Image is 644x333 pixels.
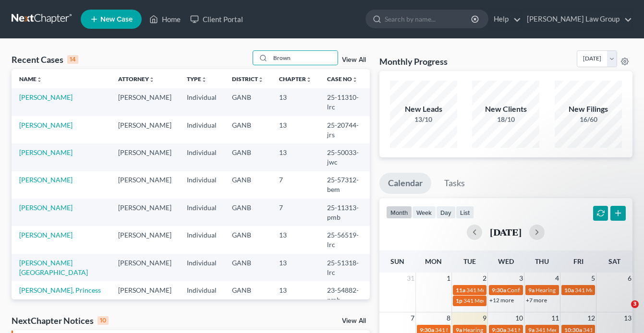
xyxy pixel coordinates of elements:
[472,104,539,115] div: New Clients
[319,171,370,199] td: 25-57312-bem
[232,75,264,83] a: Districtunfold_more
[224,143,271,171] td: GANB
[185,11,248,28] a: Client Portal
[489,11,521,28] a: Help
[390,115,457,124] div: 13/10
[224,171,271,199] td: GANB
[12,54,78,65] div: Recent Cases
[179,171,224,199] td: Individual
[224,254,271,281] td: GANB
[319,226,370,253] td: 25-56519-lrc
[258,77,264,83] i: unfold_more
[406,273,415,284] span: 31
[19,148,73,156] a: [PERSON_NAME]
[586,312,596,324] span: 12
[224,226,271,253] td: GANB
[319,281,370,309] td: 23-54882-pmb
[319,254,370,281] td: 25-51318-lrc
[19,231,73,239] a: [PERSON_NAME]
[271,226,319,253] td: 13
[201,77,207,83] i: unfold_more
[446,273,451,284] span: 1
[555,104,622,115] div: New Filings
[179,254,224,281] td: Individual
[36,77,42,83] i: unfold_more
[271,171,319,199] td: 7
[100,16,133,23] span: New Case
[456,297,462,304] span: 1p
[327,75,358,83] a: Case Nounfold_more
[271,281,319,309] td: 13
[110,88,179,116] td: [PERSON_NAME]
[97,316,109,325] div: 10
[271,88,319,116] td: 13
[187,75,207,83] a: Typeunfold_more
[412,206,436,219] button: week
[514,312,524,324] span: 10
[179,88,224,116] td: Individual
[522,11,632,28] a: [PERSON_NAME] Law Group
[390,257,404,265] span: Sun
[352,77,358,83] i: unfold_more
[436,173,474,194] a: Tasks
[379,173,431,194] a: Calendar
[271,254,319,281] td: 13
[179,226,224,253] td: Individual
[19,75,42,83] a: Nameunfold_more
[550,312,560,324] span: 11
[149,77,155,83] i: unfold_more
[385,10,473,28] input: Search by name...
[490,227,522,237] h2: [DATE]
[19,93,73,101] a: [PERSON_NAME]
[342,57,366,63] a: View All
[456,206,474,219] button: list
[19,121,73,129] a: [PERSON_NAME]
[145,11,185,28] a: Home
[410,312,415,324] span: 7
[611,300,634,323] iframe: Intercom live chat
[12,315,109,326] div: NextChapter Notices
[110,254,179,281] td: [PERSON_NAME]
[271,143,319,171] td: 13
[224,88,271,116] td: GANB
[110,226,179,253] td: [PERSON_NAME]
[472,115,539,124] div: 18/10
[271,116,319,143] td: 13
[67,55,78,64] div: 14
[379,56,448,67] h3: Monthly Progress
[306,77,312,83] i: unfold_more
[179,143,224,171] td: Individual
[386,206,412,219] button: month
[118,75,155,83] a: Attorneyunfold_more
[279,75,312,83] a: Chapterunfold_more
[390,104,457,115] div: New Leads
[110,143,179,171] td: [PERSON_NAME]
[342,318,366,324] a: View All
[270,51,338,65] input: Search by name...
[110,116,179,143] td: [PERSON_NAME]
[224,116,271,143] td: GANB
[446,312,451,324] span: 8
[179,199,224,226] td: Individual
[319,199,370,226] td: 25-11313-pmb
[179,116,224,143] td: Individual
[19,259,88,276] a: [PERSON_NAME][GEOGRAPHIC_DATA]
[110,171,179,199] td: [PERSON_NAME]
[110,281,179,309] td: [PERSON_NAME]
[224,281,271,309] td: GANB
[319,88,370,116] td: 25-11310-lrc
[436,206,456,219] button: day
[425,257,442,265] span: Mon
[482,312,487,324] span: 9
[555,115,622,124] div: 16/60
[179,281,224,309] td: Individual
[271,199,319,226] td: 7
[19,286,101,294] a: [PERSON_NAME], Princess
[110,199,179,226] td: [PERSON_NAME]
[224,199,271,226] td: GANB
[319,143,370,171] td: 25-50033-jwc
[631,300,639,308] span: 3
[456,286,465,294] span: 11a
[19,176,73,184] a: [PERSON_NAME]
[19,203,73,212] a: [PERSON_NAME]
